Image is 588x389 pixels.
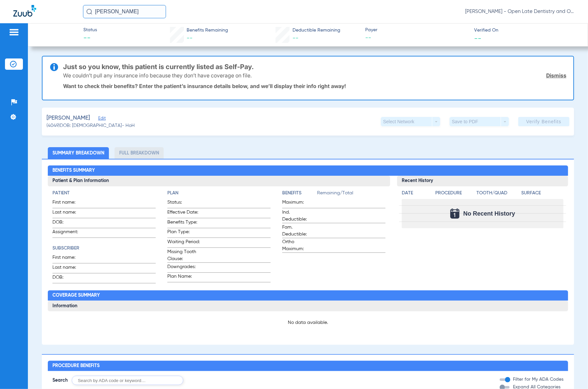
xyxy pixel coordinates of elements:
span: Assignment: [52,229,85,238]
span: Deductible Remaining [293,27,340,34]
app-breakdown-title: Procedure [435,190,474,199]
span: No Recent History [463,210,515,217]
img: Calendar [450,209,460,219]
span: Ind. Deductible: [282,209,315,223]
h4: Surface [521,190,564,197]
p: We couldn’t pull any insurance info because they don’t have coverage on file. [63,72,252,79]
span: Last name: [52,264,85,273]
h4: Benefits [282,190,317,197]
h4: Date [402,190,430,197]
img: Search Icon [86,9,92,15]
span: Edit [98,116,104,122]
app-breakdown-title: Surface [521,190,564,199]
app-breakdown-title: Tooth/Quad [476,190,519,199]
h3: Patient & Plan Information [48,176,390,186]
span: Missing Tooth Clause: [167,248,200,262]
input: Search by ADA code or keyword… [72,376,183,385]
app-breakdown-title: Benefits [282,190,317,199]
span: [PERSON_NAME] - Open Late Dentistry and Orthodontics [465,8,575,15]
span: Waiting Period: [167,239,200,247]
span: Plan Type: [167,229,200,238]
span: Remaining/Total [317,190,385,199]
span: [PERSON_NAME] [46,114,90,122]
span: -- [83,34,97,43]
span: Ortho Maximum: [282,239,315,252]
span: Benefits Remaining [187,27,228,34]
span: -- [365,34,468,42]
h3: Recent History [397,176,568,186]
label: Filter for My ADA Codes [512,376,563,383]
span: -- [187,35,193,41]
span: Last name: [52,209,85,218]
span: Status: [167,199,200,208]
span: Benefits Type: [167,219,200,228]
span: Search [52,377,68,384]
span: DOB: [52,219,85,228]
img: info-icon [50,63,58,71]
span: Payer [365,27,468,34]
h4: Subscriber [52,245,156,252]
span: Fam. Deductible: [282,224,315,238]
h4: Patient [52,190,156,197]
h2: Benefits Summary [48,165,568,176]
iframe: Chat Widget [555,357,588,389]
p: Want to check their benefits? Enter the patient’s insurance details below, and we’ll display thei... [63,83,566,89]
img: hamburger-icon [9,28,19,36]
span: DOB: [52,274,85,283]
li: Summary Breakdown [48,147,109,159]
h2: Coverage Summary [48,290,568,301]
span: (4049) DOB: [DEMOGRAPHIC_DATA] - HoH [46,122,135,129]
h4: Tooth/Quad [476,190,519,197]
span: First name: [52,254,85,263]
h4: Plan [167,190,271,197]
span: Downgrades: [167,263,200,272]
p: No data available. [52,319,564,326]
h3: Just so you know, this patient is currently listed as Self-Pay. [63,63,566,70]
img: Zuub Logo [13,5,36,17]
span: First name: [52,199,85,208]
span: -- [474,35,481,42]
li: Full Breakdown [115,147,164,159]
span: Maximum: [282,199,315,208]
span: Verified On [474,27,577,34]
span: -- [293,35,298,41]
h3: Information [48,301,568,311]
a: Dismiss [546,72,566,79]
input: Search for patients [83,5,166,18]
span: Plan Name: [167,273,200,282]
h2: Procedure Benefits [48,361,568,371]
span: Status [83,27,97,34]
app-breakdown-title: Date [402,190,430,199]
h4: Procedure [435,190,474,197]
span: Effective Date: [167,209,200,218]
